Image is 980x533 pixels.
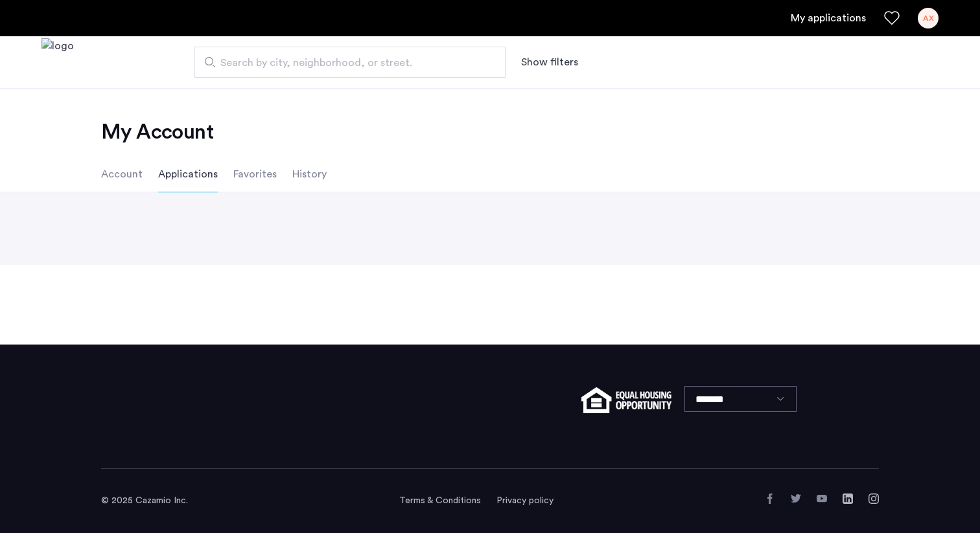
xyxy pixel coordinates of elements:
div: AX [918,8,939,28]
a: Privacy policy [496,494,554,507]
img: equal-housing.png [581,387,671,413]
a: YouTube [817,493,827,504]
a: My application [791,10,866,26]
select: Language select [684,386,797,412]
a: Terms and conditions [399,494,481,507]
li: Favorites [233,156,277,192]
button: Show or hide filters [521,54,578,70]
li: History [292,156,327,192]
img: logo [41,38,74,87]
input: Apartment Search [194,47,506,78]
a: Favorites [884,10,900,26]
a: Twitter [791,493,801,504]
a: Facebook [765,493,775,504]
a: Instagram [869,493,879,504]
span: Search by city, neighborhood, or street. [220,55,469,71]
a: Cazamio logo [41,38,74,87]
h2: My Account [101,119,879,145]
a: LinkedIn [843,493,853,504]
li: Applications [158,156,218,192]
li: Account [101,156,143,192]
span: © 2025 Cazamio Inc. [101,496,188,505]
